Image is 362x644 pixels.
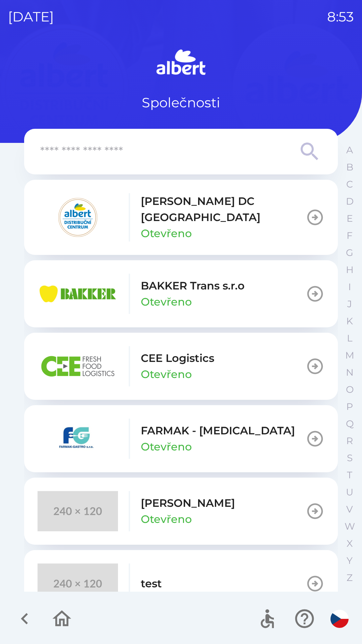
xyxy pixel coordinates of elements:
[341,381,358,398] button: O
[346,486,353,498] p: U
[346,196,354,207] p: D
[347,230,353,241] p: F
[141,439,192,455] p: Otevřeno
[341,142,358,159] button: A
[347,332,352,344] p: L
[24,260,338,327] button: BAKKER Trans s.r.oOtevřeno
[141,294,192,310] p: Otevřeno
[346,384,354,395] p: O
[346,315,353,327] p: K
[341,261,358,278] button: H
[38,491,118,531] img: 240x120
[341,330,358,347] button: L
[346,418,354,430] p: Q
[341,569,358,586] button: Z
[141,366,192,382] p: Otevřeno
[24,333,338,400] button: CEE LogisticsOtevřeno
[341,244,358,261] button: G
[346,367,354,378] p: N
[327,7,354,27] p: 8:53
[141,511,192,527] p: Otevřeno
[341,347,358,364] button: M
[38,346,118,386] img: ba8847e2-07ef-438b-a6f1-28de549c3032.png
[347,298,352,310] p: J
[341,415,358,432] button: Q
[345,521,355,532] p: W
[346,161,353,173] p: B
[24,405,338,472] button: FARMAK - [MEDICAL_DATA]Otevřeno
[346,144,353,156] p: A
[24,550,338,617] button: test
[141,193,306,225] p: [PERSON_NAME] DC [GEOGRAPHIC_DATA]
[346,503,353,515] p: V
[341,484,358,501] button: U
[8,7,54,27] p: [DATE]
[141,576,162,592] p: test
[347,572,353,584] p: Z
[38,419,118,459] img: 5ee10d7b-21a5-4c2b-ad2f-5ef9e4226557.png
[341,227,358,244] button: F
[347,452,353,464] p: S
[341,501,358,518] button: V
[24,478,338,545] button: [PERSON_NAME]Otevřeno
[341,552,358,569] button: Y
[341,535,358,552] button: X
[38,274,118,314] img: eba99837-dbda-48f3-8a63-9647f5990611.png
[347,469,352,481] p: T
[341,296,358,313] button: J
[347,213,353,224] p: E
[341,398,358,415] button: P
[341,467,358,484] button: T
[341,176,358,193] button: C
[346,178,353,190] p: C
[347,555,353,567] p: Y
[141,423,295,439] p: FARMAK - [MEDICAL_DATA]
[341,313,358,330] button: K
[348,281,351,293] p: I
[24,180,338,255] button: [PERSON_NAME] DC [GEOGRAPHIC_DATA]Otevřeno
[341,518,358,535] button: W
[341,159,358,176] button: B
[347,538,353,549] p: X
[341,210,358,227] button: E
[345,350,354,361] p: M
[346,401,353,413] p: P
[346,435,353,447] p: R
[24,47,338,79] img: Logo
[341,432,358,449] button: R
[346,264,354,276] p: H
[330,610,349,628] img: cs flag
[341,193,358,210] button: D
[141,225,192,241] p: Otevřeno
[341,364,358,381] button: N
[141,278,245,294] p: BAKKER Trans s.r.o
[346,247,353,259] p: G
[341,449,358,467] button: S
[141,495,235,511] p: [PERSON_NAME]
[38,563,118,604] img: 240x120
[38,197,118,237] img: 092fc4fe-19c8-4166-ad20-d7efd4551fba.png
[142,93,220,113] p: Společnosti
[341,278,358,296] button: I
[141,350,214,366] p: CEE Logistics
